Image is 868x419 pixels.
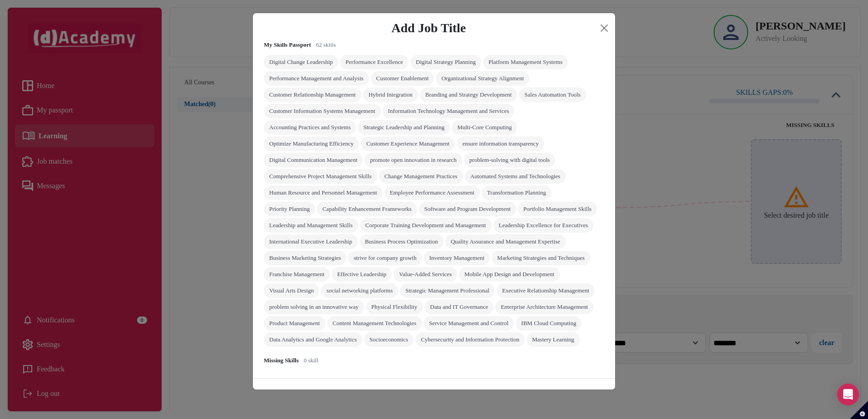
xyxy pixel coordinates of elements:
div: Software and Program Development [424,205,511,213]
div: Capability Enhancement Frameworks [322,205,411,213]
button: Close [597,21,612,35]
div: Customer Experience Management [366,140,449,147]
div: Data Analytics and Google Analytics [269,336,357,343]
div: Mastery Learning [532,336,574,343]
div: Comprehensive Project Management Skills [269,173,372,180]
div: Franchise Management [269,271,325,278]
div: Change Management Practices [385,173,458,180]
div: Business Process Optimization [365,238,438,245]
div: 62 skills [316,39,336,51]
div: Effective Leadership [337,271,386,278]
div: Branding and Strategy Development [425,91,512,98]
div: Performance Excellence [345,58,403,66]
button: Set cookie preferences [850,401,868,419]
div: Strategic Leadership and Planning [363,124,444,131]
div: Strategic Management Professional [405,287,489,294]
div: Transformation Planning [487,189,546,196]
div: social networking platforms [326,287,393,294]
div: problem-solving with digital tools [469,156,550,164]
div: Quality Assurance and Management Expertise [451,238,560,245]
div: Automated Systems and Technologies [470,173,561,180]
div: Add Job Title [260,20,597,36]
div: Organizational Strategy Alignment [441,75,524,82]
div: Inventory Management [429,254,484,262]
div: Content Management Technologies [333,320,416,327]
div: International Executive Leadership [269,238,352,245]
div: 0 skill [304,354,318,367]
div: Marketing Strategies and Techniques [497,254,585,262]
div: Employee Performance Assessment [390,189,474,196]
div: promote open innovation in research [370,156,457,164]
div: Priority Planning [269,205,310,213]
h4: My Skills Passport [264,41,311,49]
div: Socioeconomics [370,336,408,343]
div: Accounting Practices and Systems [269,124,350,131]
div: Physical Flexibility [371,303,417,311]
div: Mobile App Design and Development [464,271,554,278]
div: Digital Communication Management [269,156,357,164]
div: Open Intercom Messenger [837,384,859,405]
div: Data and IT Governance [430,303,488,311]
div: Information Technology Management and Services [388,107,509,115]
div: Human Resource and Personnel Management [269,189,377,196]
div: Hybrid Integration [369,91,413,98]
div: Customer Relationship Management [269,91,356,98]
div: Cybersecurity and Information Protection [421,336,519,343]
div: Digital Strategy Planning [416,58,476,66]
div: Service Management and Control [429,320,508,327]
div: Business Marketing Strategies [269,254,341,262]
div: Digital Change Leadership [269,58,333,66]
div: Customer Information Systems Management [269,107,375,115]
div: Corporate Training Development and Management [365,222,486,229]
div: Portfolio Management Skills [523,205,592,213]
div: strive for company growth [354,254,416,262]
div: Enterprise Architecture Management [501,303,588,311]
div: IBM Cloud Computing [521,320,576,327]
div: Product Management [269,320,320,327]
div: Platform Management Systems [488,58,562,66]
div: Leadership and Management Skills [269,222,353,229]
div: Executive Relationship Management [502,287,589,294]
div: Performance Management and Analysis [269,75,364,82]
h4: Missing Skills [264,357,299,364]
div: problem solving in an innovative way [269,303,359,311]
div: Customer Enablement [376,75,429,82]
div: Leadership Excellence for Executives [499,222,588,229]
div: Optimize Manufacturing Efficiency [269,140,354,147]
div: Value-Added Services [399,271,452,278]
div: Sales Automation Tools [524,91,581,98]
div: Visual Arts Design [269,287,314,294]
div: ensure information transparency [462,140,538,147]
div: Multi-Core Computing [457,124,512,131]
